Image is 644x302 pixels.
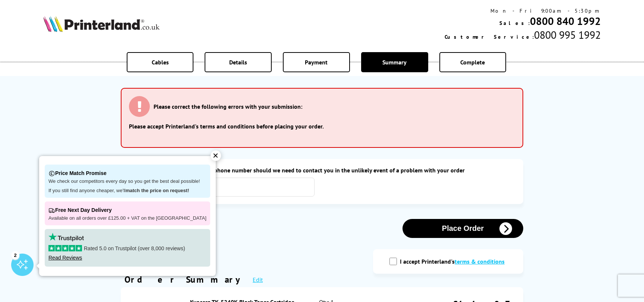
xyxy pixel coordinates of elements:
[152,58,169,66] span: Cables
[48,215,206,222] p: Available on all orders over £125.00 + VAT on the [GEOGRAPHIC_DATA]
[211,150,221,161] div: ✕
[460,58,485,66] span: Complete
[48,205,206,215] p: Free Next Day Delivery
[124,274,245,285] div: Order Summary
[48,245,206,252] p: Rated 5.0 on Trustpilot (over 8,000 reviews)
[48,188,206,194] p: If you still find anyone cheaper, we'll
[129,123,515,130] li: Please accept Printerland's terms and conditions before placing your order.
[499,20,530,26] span: Sales:
[154,103,302,110] h3: Please correct the following errors with your submission:
[253,276,263,283] a: Edit
[229,58,247,66] span: Details
[530,14,601,28] a: 0800 840 1992
[128,166,516,174] label: Please provide an up to date telephone number should we need to contact you in the unlikely event...
[126,188,189,193] strong: match the price on request!
[400,258,508,265] label: I accept Printerland's
[43,16,160,32] img: Printerland Logo
[48,168,206,178] p: Price Match Promise
[48,178,206,185] p: We check our competitors every day so you get the best deal possible!
[48,245,82,251] img: stars-5.svg
[305,58,328,66] span: Payment
[534,28,601,42] span: 0800 995 1992
[455,258,505,265] a: modal_tc
[11,251,19,259] div: 2
[445,7,601,14] div: Mon - Fri 9:00am - 5:30pm
[402,219,523,238] button: Place Order
[48,255,82,261] a: Read Reviews
[445,34,534,40] span: Customer Service:
[48,233,84,241] img: trustpilot rating
[382,58,407,66] span: Summary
